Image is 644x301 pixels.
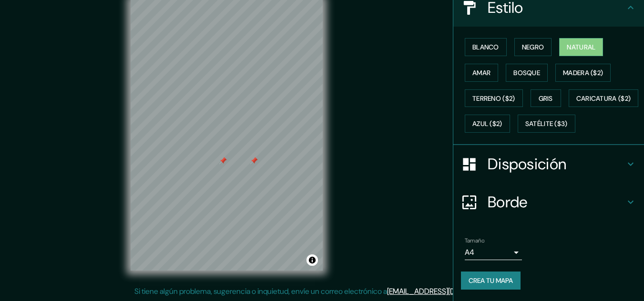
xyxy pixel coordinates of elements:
button: Blanco [465,38,507,56]
button: Azul ($2) [465,115,510,133]
font: Crea tu mapa [469,276,513,285]
font: Disposición [488,154,566,174]
button: Amar [465,64,498,82]
font: Gris [539,94,553,103]
button: Satélite ($3) [518,115,575,133]
button: Negro [514,38,552,56]
font: Caricatura ($2) [576,94,631,103]
font: Amar [472,68,491,77]
font: Blanco [472,43,499,51]
font: Azul ($2) [472,120,502,128]
button: Gris [531,89,561,107]
div: Borde [453,183,644,221]
font: Si tiene algún problema, sugerencia o inquietud, envíe un correo electrónico a [134,286,387,296]
div: Disposición [453,145,644,183]
button: Natural [559,38,603,56]
font: A4 [465,247,474,257]
button: Caricatura ($2) [569,89,639,107]
font: Borde [488,192,528,212]
font: Satélite ($3) [525,120,568,128]
button: Terreno ($2) [465,89,523,107]
font: Terreno ($2) [472,94,515,103]
button: Activar o desactivar atribución [307,254,318,266]
button: Madera ($2) [555,64,611,82]
div: A4 [465,245,522,260]
button: Bosque [506,64,548,82]
font: Natural [567,43,595,51]
font: Negro [522,43,544,51]
font: Tamaño [465,237,484,244]
button: Crea tu mapa [461,272,521,290]
a: [EMAIL_ADDRESS][DOMAIN_NAME] [387,286,505,296]
font: Bosque [513,68,540,77]
font: Madera ($2) [563,68,603,77]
